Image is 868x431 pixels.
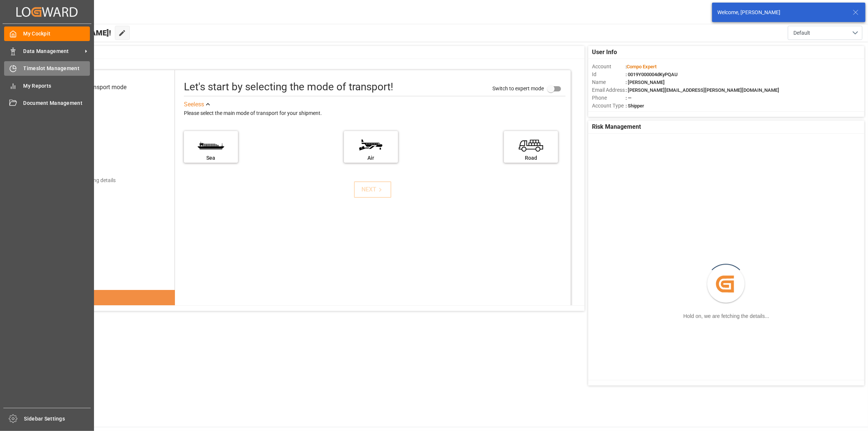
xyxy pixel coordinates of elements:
a: Timeslot Management [4,61,90,76]
span: Phone [592,94,626,102]
button: open menu [788,26,862,40]
span: Email Address [592,86,626,94]
span: Timeslot Management [23,65,90,72]
span: Compo Expert [627,64,657,69]
span: Data Management [23,47,82,55]
span: Name [592,78,626,86]
span: Default [793,29,810,37]
span: : [PERSON_NAME] [626,79,665,85]
div: Sea [188,154,234,162]
span: Risk Management [592,122,641,131]
a: My Cockpit [4,26,90,41]
span: : Shipper [626,103,644,109]
button: NEXT [354,181,391,198]
span: Sidebar Settings [24,415,91,423]
div: Welcome, [PERSON_NAME] [717,9,846,16]
div: Please select the main mode of transport for your shipment. [184,109,565,118]
span: Id [592,71,626,78]
span: My Cockpit [23,30,90,38]
div: Let's start by selecting the mode of transport! [184,79,393,95]
div: Select transport mode [69,83,126,92]
div: See less [184,100,204,109]
span: Document Management [23,99,90,107]
div: Road [508,154,554,162]
span: Account [592,63,626,71]
span: : [PERSON_NAME][EMAIL_ADDRESS][PERSON_NAME][DOMAIN_NAME] [626,87,779,93]
span: : — [626,95,632,101]
div: Hold on, we are fetching the details... [683,312,769,320]
span: Switch to expert mode [492,85,544,91]
div: NEXT [361,185,384,194]
span: Account Type [592,102,626,110]
div: Air [348,154,394,162]
a: My Reports [4,78,90,93]
a: Document Management [4,96,90,110]
span: : 0019Y000004dKyPQAU [626,72,678,77]
span: User Info [592,48,617,57]
span: My Reports [23,82,90,90]
span: : [626,64,657,69]
span: Hello [PERSON_NAME]! [31,26,111,40]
